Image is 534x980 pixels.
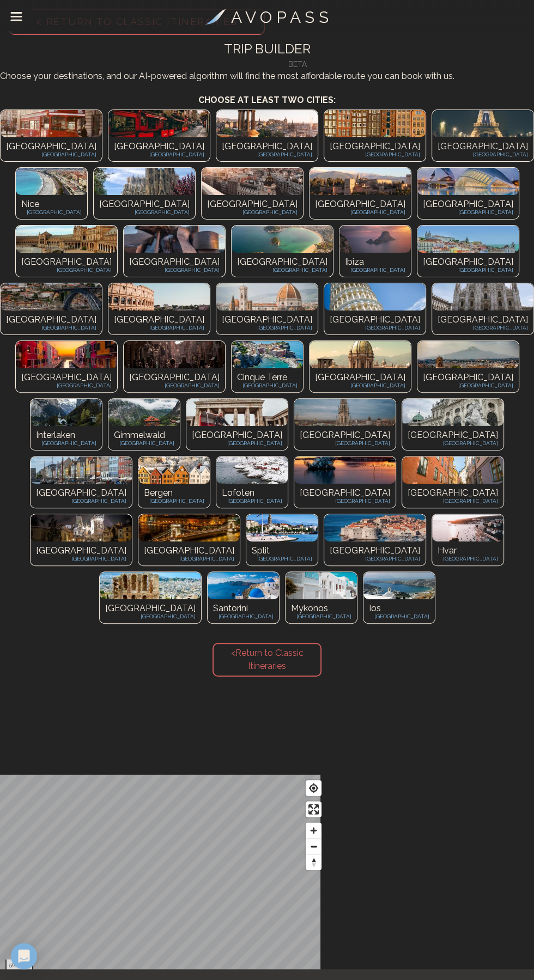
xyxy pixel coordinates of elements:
[31,399,102,426] img: Photo of undefined
[129,255,220,269] p: [GEOGRAPHIC_DATA]
[408,429,498,442] p: [GEOGRAPHIC_DATA]
[237,266,327,274] p: [GEOGRAPHIC_DATA]
[438,313,528,326] p: [GEOGRAPHIC_DATA]
[345,255,405,269] p: Ibiza
[6,150,96,159] p: [GEOGRAPHIC_DATA]
[144,555,234,563] p: [GEOGRAPHIC_DATA]
[423,255,513,269] p: [GEOGRAPHIC_DATA]
[324,514,426,541] img: Photo of undefined
[205,9,226,25] img: Voyista Logo
[432,110,533,137] img: Photo of undefined
[432,283,533,311] img: Photo of undefined
[438,150,528,159] p: [GEOGRAPHIC_DATA]
[300,486,390,500] p: [GEOGRAPHIC_DATA]
[31,514,132,541] img: Photo of undefined
[144,544,234,557] p: [GEOGRAPHIC_DATA]
[300,429,390,442] p: [GEOGRAPHIC_DATA]
[16,341,117,368] img: Photo of undefined
[6,140,96,153] p: [GEOGRAPHIC_DATA]
[207,208,298,216] p: [GEOGRAPHIC_DATA]
[438,324,528,332] p: [GEOGRAPHIC_DATA]
[237,381,298,389] p: [GEOGRAPHIC_DATA]
[306,801,321,817] span: Enter fullscreen
[16,168,87,195] img: Photo of undefined
[100,572,201,599] img: Photo of undefined
[36,439,96,447] p: [GEOGRAPHIC_DATA]
[417,168,519,195] img: Photo of undefined
[36,429,96,442] p: Interlaken
[9,9,265,35] button: < Return to Classic Itineraries
[438,544,498,557] p: Hvar
[291,602,351,615] p: Mykonos
[216,283,318,311] img: Photo of undefined
[108,110,210,137] img: Photo of undefined
[306,838,321,854] button: Zoom out
[222,324,312,332] p: [GEOGRAPHIC_DATA]
[124,341,225,368] img: Photo of undefined
[330,313,420,326] p: [GEOGRAPHIC_DATA]
[216,110,318,137] img: Photo of undefined
[402,456,503,484] img: Photo of undefined
[186,399,288,426] img: Photo of undefined
[213,643,321,677] h4: < Return to Classic Itineraries
[124,226,225,253] img: Photo of undefined
[300,439,390,447] p: [GEOGRAPHIC_DATA]
[21,371,112,384] p: [GEOGRAPHIC_DATA]
[108,399,180,426] img: Photo of undefined
[417,226,519,253] img: Photo of undefined
[438,555,498,563] p: [GEOGRAPHIC_DATA]
[408,439,498,447] p: [GEOGRAPHIC_DATA]
[423,381,513,389] p: [GEOGRAPHIC_DATA]
[402,399,503,426] img: Photo of undefined
[16,226,117,253] img: Photo of undefined
[306,854,321,870] button: Reset bearing to north
[6,324,96,332] p: [GEOGRAPHIC_DATA]
[213,602,274,615] p: Santorini
[423,266,513,274] p: [GEOGRAPHIC_DATA]
[192,439,282,447] p: [GEOGRAPHIC_DATA]
[36,486,126,500] p: [GEOGRAPHIC_DATA]
[330,140,420,153] p: [GEOGRAPHIC_DATA]
[36,555,126,563] p: [GEOGRAPHIC_DATA]
[21,266,112,274] p: [GEOGRAPHIC_DATA]
[129,381,220,389] p: [GEOGRAPHIC_DATA]
[21,198,82,211] p: Nice
[363,572,435,599] img: Photo of undefined
[294,399,396,426] img: Photo of undefined
[222,313,312,326] p: [GEOGRAPHIC_DATA]
[369,602,429,615] p: Ios
[105,612,196,620] p: [GEOGRAPHIC_DATA]
[246,514,318,541] img: Photo of undefined
[114,140,204,153] p: [GEOGRAPHIC_DATA]
[232,226,333,253] img: Photo of undefined
[138,456,210,484] img: Photo of undefined
[330,324,420,332] p: [GEOGRAPHIC_DATA]
[61,59,534,70] h4: BETA
[222,497,282,505] p: [GEOGRAPHIC_DATA]
[315,381,405,389] p: [GEOGRAPHIC_DATA]
[286,572,357,599] img: Photo of undefined
[99,208,190,216] p: [GEOGRAPHIC_DATA]
[231,5,329,29] h3: A V O P A S S
[144,486,204,500] p: Bergen
[105,602,196,615] p: [GEOGRAPHIC_DATA]
[306,823,321,838] span: Zoom in
[330,544,420,557] p: [GEOGRAPHIC_DATA]
[138,514,240,541] img: Photo of undefined
[36,544,126,557] p: [GEOGRAPHIC_DATA]
[3,4,30,31] button: Drawer Menu
[5,959,33,971] div: 500 km
[6,313,96,326] p: [GEOGRAPHIC_DATA]
[300,497,390,505] p: [GEOGRAPHIC_DATA]
[94,168,195,195] img: Photo of undefined
[310,168,411,195] img: Photo of undefined
[21,208,82,216] p: [GEOGRAPHIC_DATA]
[114,324,204,332] p: [GEOGRAPHIC_DATA]
[423,371,513,384] p: [GEOGRAPHIC_DATA]
[36,497,126,505] p: [GEOGRAPHIC_DATA]
[222,140,312,153] p: [GEOGRAPHIC_DATA]
[330,555,420,563] p: [GEOGRAPHIC_DATA]
[438,140,528,153] p: [GEOGRAPHIC_DATA]
[11,943,37,969] div: Open Intercom Messenger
